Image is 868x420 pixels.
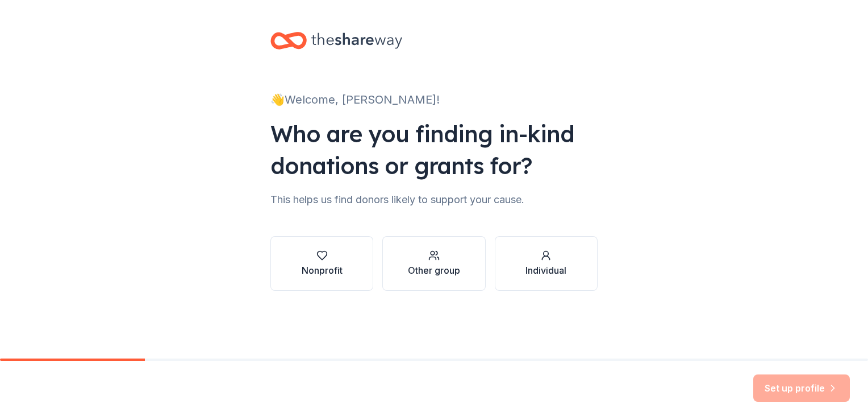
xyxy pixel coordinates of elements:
div: Who are you finding in-kind donations or grants for? [270,118,598,182]
div: Other group [408,263,460,277]
button: Other group [382,236,485,291]
div: 👋 Welcome, [PERSON_NAME]! [270,90,598,109]
button: Nonprofit [270,236,373,291]
div: Individual [525,263,566,277]
div: This helps us find donors likely to support your cause. [270,191,598,209]
div: Nonprofit [302,263,343,277]
button: Individual [495,236,598,291]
